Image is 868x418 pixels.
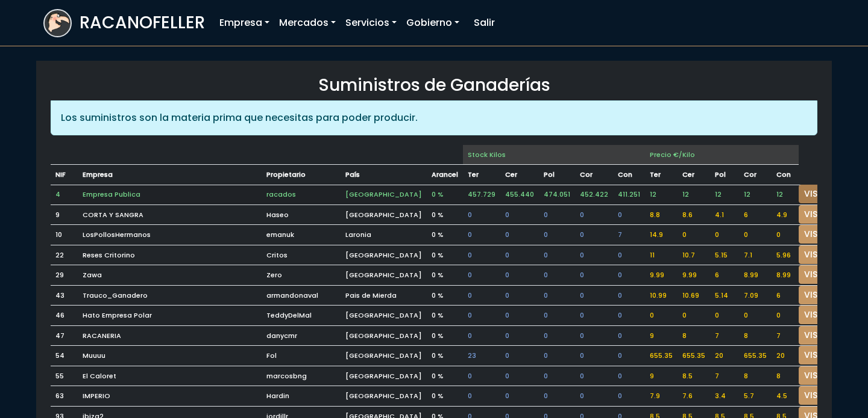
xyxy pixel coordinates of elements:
[739,185,772,204] td: 12
[51,225,78,245] td: 10
[739,225,772,245] td: 0
[645,204,678,225] td: 8.8
[539,165,575,185] td: POLLO
[463,225,500,245] td: 0
[341,245,427,265] td: [GEOGRAPHIC_DATA]
[463,346,500,366] td: 23
[645,306,678,326] td: 0
[262,306,341,326] td: TeddyDelMal
[678,265,710,286] td: 9.99
[539,366,575,386] td: 0
[262,165,341,185] td: Propietario
[539,325,575,346] td: 0
[341,285,427,306] td: Pais de Mierda
[274,11,341,35] a: Mercados
[43,6,205,40] a: RACANOFELLER
[645,366,678,386] td: 9
[710,225,739,245] td: 0
[575,366,613,386] td: 0
[341,346,427,366] td: [GEOGRAPHIC_DATA]
[575,245,613,265] td: 0
[575,386,613,407] td: 0
[678,306,710,326] td: 0
[799,225,842,244] a: VISITAR
[78,285,262,306] td: Trauco_Ganadero
[772,325,799,346] td: 7
[463,265,500,286] td: 0
[341,185,427,204] td: [GEOGRAPHIC_DATA]
[613,285,645,306] td: 0
[710,204,739,225] td: 4.1
[500,386,539,407] td: 0
[645,386,678,407] td: 7.9
[645,245,678,265] td: 11
[645,285,678,306] td: 10.99
[710,306,739,326] td: 0
[710,325,739,346] td: 7
[51,285,78,306] td: 43
[463,306,500,326] td: 0
[645,225,678,245] td: 14.9
[262,325,341,346] td: danycmr
[799,326,842,345] a: VISITAR
[678,204,710,225] td: 8.6
[799,205,842,224] a: VISITAR
[678,325,710,346] td: 8
[427,325,463,346] td: 0 %
[772,306,799,326] td: 0
[613,204,645,225] td: 0
[51,245,78,265] td: 22
[51,306,78,326] td: 46
[613,225,645,245] td: 7
[678,245,710,265] td: 10.7
[575,225,613,245] td: 0
[772,185,799,204] td: 12
[51,346,78,366] td: 54
[539,265,575,286] td: 0
[500,225,539,245] td: 0
[51,165,78,185] td: NIF
[575,285,613,306] td: 0
[262,245,341,265] td: Critos
[45,10,71,33] img: logoracarojo.png
[262,346,341,366] td: Fol
[463,165,500,185] td: TERNERA
[772,366,799,386] td: 8
[799,185,842,203] a: VISITAR
[710,386,739,407] td: 3.4
[215,11,274,35] a: Empresa
[78,204,262,225] td: CORTA Y SANGRA
[575,204,613,225] td: 0
[799,286,842,304] a: VISITAR
[463,285,500,306] td: 0
[678,185,710,204] td: 12
[463,204,500,225] td: 0
[710,346,739,366] td: 20
[500,285,539,306] td: 0
[78,245,262,265] td: Reses Critorino
[678,225,710,245] td: 0
[613,265,645,286] td: 0
[772,285,799,306] td: 6
[51,100,817,135] div: Los suministros son la materia prima que necesitas para poder producir.
[613,325,645,346] td: 0
[575,265,613,286] td: 0
[772,265,799,286] td: 8.99
[613,366,645,386] td: 0
[427,185,463,204] td: 0 %
[427,204,463,225] td: 0 %
[613,306,645,326] td: 0
[262,185,341,204] td: racados
[575,346,613,366] td: 0
[678,285,710,306] td: 10.69
[739,386,772,407] td: 5.7
[645,165,678,185] td: TERNERA
[710,185,739,204] td: 12
[463,366,500,386] td: 0
[262,285,341,306] td: armandonaval
[799,245,842,264] a: VISITAR
[739,285,772,306] td: 7.09
[539,204,575,225] td: 0
[78,185,262,204] td: Empresa Publica
[463,386,500,407] td: 0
